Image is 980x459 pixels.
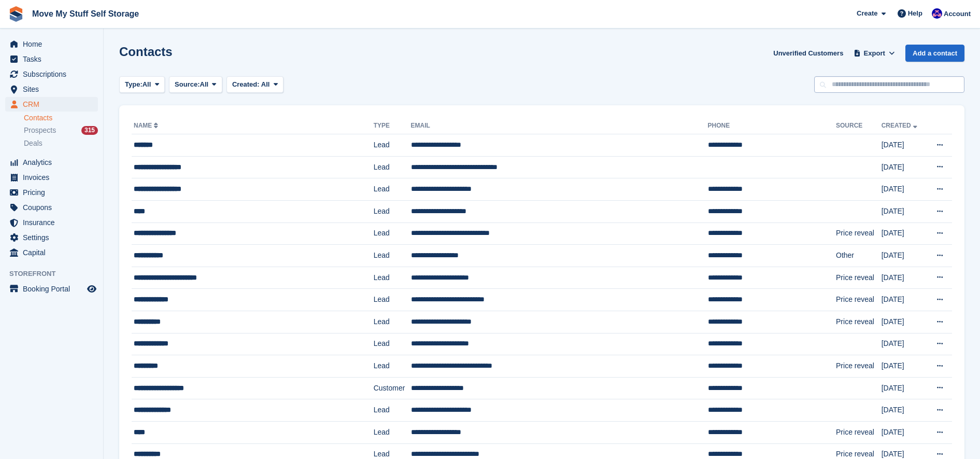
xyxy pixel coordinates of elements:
img: Jade Whetnall [932,8,942,19]
button: Export [851,45,897,62]
th: Type [374,118,411,134]
a: menu [5,97,98,112]
td: [DATE] [882,355,927,378]
a: Prospects 315 [24,125,98,136]
button: Type: All [119,76,165,93]
td: Price reveal [836,267,882,289]
td: Customer [374,377,411,399]
span: All [261,80,270,88]
a: menu [5,170,98,185]
a: menu [5,282,98,296]
span: Sites [23,82,85,96]
a: menu [5,82,98,96]
td: Price reveal [836,311,882,333]
a: menu [5,52,98,66]
a: menu [5,37,98,51]
th: Phone [708,118,836,134]
a: menu [5,230,98,245]
span: Pricing [23,185,85,200]
td: Lead [374,289,411,311]
span: Storefront [9,269,103,279]
th: Email [411,118,708,134]
td: Lead [374,156,411,178]
td: Lead [374,222,411,245]
td: Price reveal [836,289,882,311]
a: Preview store [86,283,98,295]
td: Price reveal [836,355,882,378]
td: Price reveal [836,222,882,245]
span: All [200,79,209,90]
td: [DATE] [882,333,927,355]
span: Source: [175,79,200,90]
span: Help [908,8,922,19]
td: [DATE] [882,200,927,222]
span: Capital [23,245,85,260]
a: menu [5,67,98,81]
h1: Contacts [119,45,173,59]
a: Contacts [24,113,98,123]
button: Created: All [226,76,283,93]
td: Lead [374,245,411,267]
td: [DATE] [882,245,927,267]
span: Deals [24,138,42,148]
a: menu [5,155,98,170]
img: stora-icon-8386f47178a22dfd0bd8f6a31ec36ba5ce8667c1dd55bd0f319d3a0aa187defe.svg [8,6,24,22]
td: [DATE] [882,156,927,178]
td: [DATE] [882,289,927,311]
a: Name [134,122,160,129]
a: menu [5,185,98,200]
span: Account [944,9,971,19]
span: Analytics [23,155,85,170]
th: Source [836,118,882,134]
a: Created [882,122,919,129]
a: Unverified Customers [769,45,847,62]
td: [DATE] [882,134,927,157]
span: Invoices [23,170,85,185]
span: All [143,79,151,90]
td: Lead [374,267,411,289]
td: Lead [374,200,411,222]
td: [DATE] [882,222,927,245]
span: Subscriptions [23,67,85,81]
span: Coupons [23,200,85,215]
td: Lead [374,178,411,201]
td: Lead [374,333,411,355]
a: menu [5,245,98,260]
td: [DATE] [882,399,927,422]
div: 315 [81,126,98,135]
td: Other [836,245,882,267]
span: Settings [23,230,85,245]
a: Move My Stuff Self Storage [28,5,143,22]
td: [DATE] [882,421,927,443]
span: Tasks [23,52,85,66]
button: Source: All [169,76,222,93]
td: Price reveal [836,421,882,443]
a: menu [5,200,98,215]
a: Add a contact [905,45,964,62]
td: Lead [374,311,411,333]
td: Lead [374,399,411,422]
span: Create [857,8,877,19]
td: Lead [374,134,411,157]
td: Lead [374,355,411,378]
span: Export [864,48,885,59]
td: [DATE] [882,178,927,201]
td: Lead [374,421,411,443]
a: menu [5,215,98,230]
span: CRM [23,97,85,112]
span: Type: [125,79,143,90]
span: Home [23,37,85,51]
span: Booking Portal [23,282,85,296]
a: Deals [24,138,98,149]
td: [DATE] [882,377,927,399]
span: Insurance [23,215,85,230]
td: [DATE] [882,311,927,333]
td: [DATE] [882,267,927,289]
span: Prospects [24,126,56,135]
span: Created: [232,80,260,88]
